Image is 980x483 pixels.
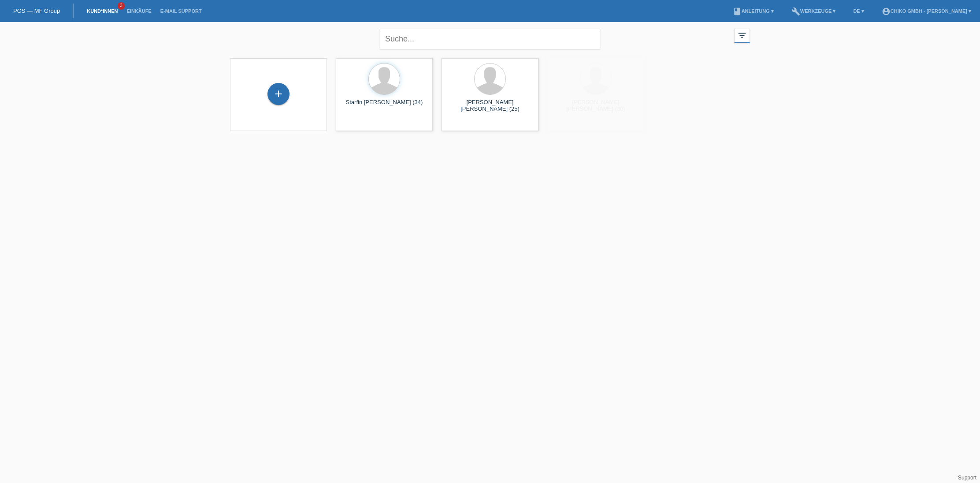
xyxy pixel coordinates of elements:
div: [PERSON_NAME] [PERSON_NAME] (30) [554,99,637,113]
a: Support [958,475,976,481]
a: Einkäufe [122,8,156,14]
input: Suche... [380,29,600,49]
div: Starfin [PERSON_NAME] (34) [343,99,426,113]
a: buildWerkzeuge ▾ [787,8,840,14]
a: E-Mail Support [156,8,206,14]
a: Kund*innen [82,8,122,14]
div: Kund*in hinzufügen [268,86,289,101]
i: filter_list [737,30,747,40]
span: 3 [118,2,125,10]
a: DE ▾ [849,8,868,14]
div: [PERSON_NAME] [PERSON_NAME] (25) [449,99,531,113]
i: book [733,7,742,16]
i: build [791,7,800,16]
i: account_circle [882,7,891,16]
a: account_circleChiko GmbH - [PERSON_NAME] ▾ [877,8,976,14]
a: bookAnleitung ▾ [728,8,778,14]
a: POS — MF Group [13,7,60,14]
